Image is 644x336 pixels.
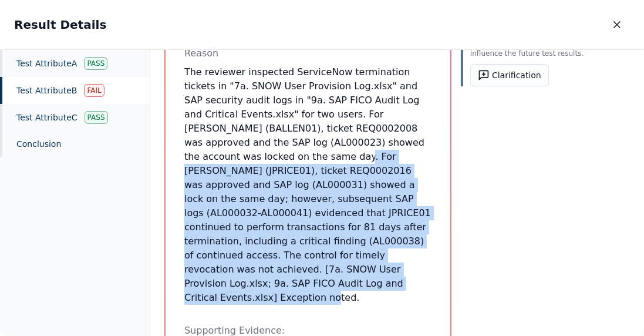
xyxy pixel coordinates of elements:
p: The reviewer inspected ServiceNow termination tickets in "7a. SNOW User Provision Log.xlsx" and S... [184,65,431,305]
div: Fail [84,84,104,97]
h2: Result Details [14,16,106,33]
div: Pass [84,57,107,70]
p: Reason [184,46,431,61]
div: Pass [85,111,108,124]
button: Clarification [470,64,549,86]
